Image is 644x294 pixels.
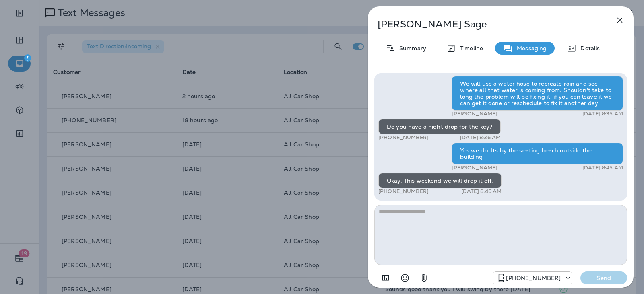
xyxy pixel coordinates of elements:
p: [PHONE_NUMBER] [378,134,429,141]
p: [PERSON_NAME] [452,111,497,117]
button: Add in a premade template [378,270,394,286]
div: Yes we do. Its by the seating beach outside the building [452,143,623,164]
p: [DATE] 8:36 AM [460,134,501,141]
p: Details [576,45,600,51]
div: We will use a water hose to recreate rain and see where all that water is coming from. Shouldn't ... [452,76,623,111]
p: [PHONE_NUMBER] [506,275,561,281]
p: [DATE] 8:46 AM [461,188,502,195]
p: [PHONE_NUMBER] [378,188,429,195]
p: [PERSON_NAME] Sage [378,19,597,30]
div: +1 (689) 265-4479 [493,273,572,283]
p: Timeline [456,45,483,51]
p: [PHONE_NUMBER] [378,68,429,74]
p: [DATE] 8:45 AM [582,164,623,171]
p: [DATE] 8:35 AM [582,111,623,117]
p: Summary [395,45,426,51]
p: [DATE] 7:57 AM [510,68,550,74]
div: Do you have a night drop for the key? [378,119,501,134]
div: Okay. This weekend we will drop it off. [378,173,502,188]
button: Select an emoji [397,270,413,286]
p: [PERSON_NAME] [452,164,497,171]
p: Messaging [513,45,547,51]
